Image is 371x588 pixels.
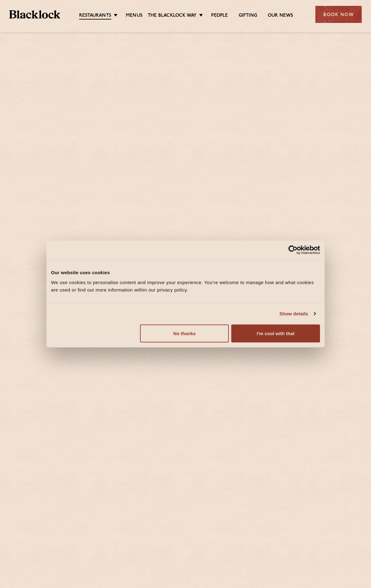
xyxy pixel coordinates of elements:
button: I'm cool with that [231,324,320,342]
a: Show details [279,310,315,318]
a: Menus [126,13,143,19]
a: The Blacklock Way [148,13,197,19]
img: BL_Textured_Logo-footer-cropped.svg [9,10,60,19]
a: People [211,13,228,19]
button: No thanks [140,324,229,342]
a: Our News [268,13,293,19]
a: Restaurants [79,13,111,19]
a: Gifting [239,13,257,19]
div: Our website uses cookies [51,269,320,276]
div: We use cookies to personalise content and improve your experience. You're welcome to manage how a... [51,279,320,293]
a: Usercentrics Cookiebot - opens in a new window [266,245,320,255]
div: Book Now [315,6,362,23]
